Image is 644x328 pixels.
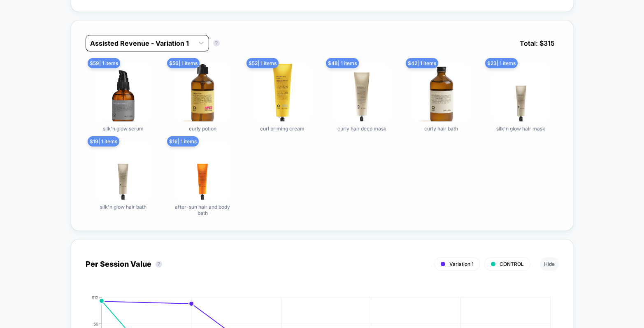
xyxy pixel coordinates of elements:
button: Hide [540,257,559,271]
img: silk'n glow hair bath [94,142,152,200]
span: CONTROL [500,261,524,267]
img: silk'n glow hair mask [492,64,550,121]
span: Total: $ 315 [516,35,559,51]
img: silk'n glow serum [94,64,152,121]
tspan: $9 [93,321,98,326]
span: silk'n glow hair bath [100,204,146,210]
span: curly hair bath [424,126,458,132]
span: curly potion [189,126,216,132]
span: curly hair deep mask [337,126,386,132]
button: ? [213,40,220,47]
span: $ 56 | 1 items [167,58,200,68]
span: silk'n glow serum [103,126,144,132]
img: curl priming cream [253,64,311,121]
span: $ 59 | 1 items [88,58,120,68]
span: $ 48 | 1 items [326,58,359,68]
span: Variation 1 [449,261,474,267]
button: ? [156,261,162,268]
span: $ 42 | 1 items [406,58,438,68]
img: curly potion [174,64,231,121]
span: after-sun hair and body bath [172,204,233,216]
span: $ 16 | 1 items [167,136,199,147]
span: $ 52 | 1 items [246,58,279,68]
img: after-sun hair and body bath [174,142,231,200]
span: $ 23 | 1 items [485,58,518,68]
span: silk'n glow hair mask [496,126,545,132]
img: curly hair bath [412,64,470,121]
img: curly hair deep mask [333,64,391,121]
span: $ 19 | 1 items [88,136,119,147]
tspan: $12 [92,295,98,300]
span: curl priming cream [260,126,305,132]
